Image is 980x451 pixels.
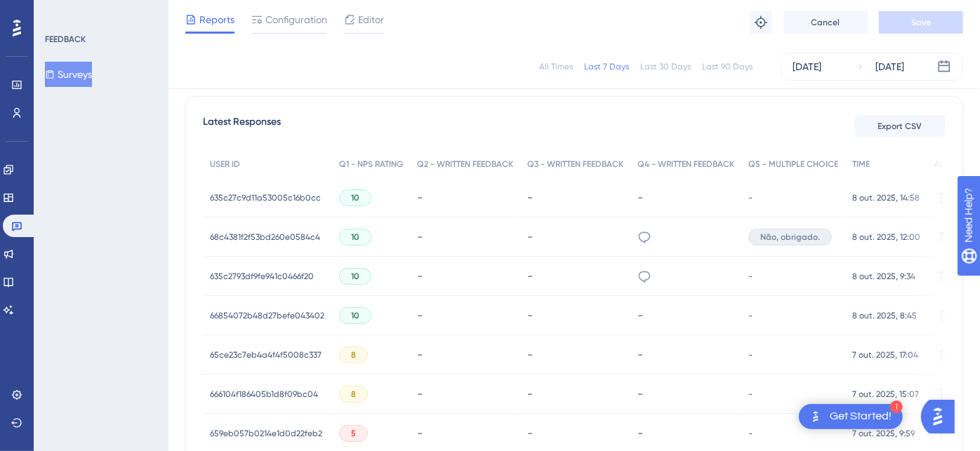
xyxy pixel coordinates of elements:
span: Q5 - MULTIPLE CHOICE [748,159,838,170]
span: Cancel [812,17,840,28]
span: 10 [351,310,359,321]
div: 1 [890,400,903,413]
span: 10 [351,192,359,203]
span: Latest Responses [203,114,281,139]
span: - [748,310,753,321]
iframe: UserGuiding AI Assistant Launcher [921,396,963,438]
div: - [527,230,623,243]
span: Configuration [265,11,327,28]
span: 635c2793df9fe941c0466f20 [210,271,314,282]
span: Reports [199,11,234,28]
div: - [637,191,734,204]
div: - [527,269,623,283]
span: 10 [351,271,359,282]
div: - [527,191,623,204]
span: 5 [351,428,356,439]
div: - [527,426,623,440]
span: - [748,389,753,400]
span: Q4 - WRITTEN FEEDBACK [637,159,734,170]
span: 7 out. 2025, 9:59 [852,428,915,439]
div: Last 90 Days [702,61,753,72]
img: launcher-image-alternative-text [807,408,824,425]
span: 666104f186405b1d8f09bc04 [210,389,318,400]
span: Q1 - NPS RATING [339,159,403,170]
div: Last 7 Days [584,61,629,72]
button: Surveys [45,62,92,87]
span: Export CSV [878,121,922,132]
span: Editor [358,11,384,28]
span: 8 out. 2025, 14:58 [852,192,920,203]
span: - [748,428,753,439]
span: 68c4381f2f53bd260e0584c4 [210,231,320,243]
div: - [637,309,734,322]
div: - [637,387,734,400]
span: 8 out. 2025, 12:00 [852,231,920,243]
span: 8 [351,389,356,400]
span: 8 out. 2025, 9:34 [852,271,915,282]
div: - [417,387,513,400]
div: - [417,426,513,440]
span: Save [911,17,931,28]
div: All Times [539,61,573,72]
div: FEEDBACK [45,34,86,45]
div: - [417,348,513,361]
span: 635c27c9d11a53005c16b0cc [210,192,321,203]
div: Get Started! [830,409,892,424]
div: - [417,269,513,283]
span: 10 [351,231,359,243]
div: - [417,191,513,204]
div: - [527,309,623,322]
span: 7 out. 2025, 15:07 [852,389,919,400]
span: USER ID [210,159,240,170]
div: [DATE] [793,58,821,75]
span: ACTION [934,159,965,170]
button: Export CSV [854,115,946,137]
button: Cancel [783,11,868,34]
div: - [417,230,513,243]
span: - [748,349,753,361]
button: Save [879,11,963,34]
span: Need Help? [33,4,88,20]
div: - [417,309,513,322]
div: [DATE] [875,58,904,75]
span: - [748,271,753,282]
span: 659eb057b0214e1d0d22feb2 [210,428,322,439]
span: 8 out. 2025, 8:45 [852,310,917,321]
span: Q3 - WRITTEN FEEDBACK [527,159,623,170]
div: Last 30 Days [640,61,691,72]
span: Não, obrigado. [760,231,820,243]
div: Open Get Started! checklist, remaining modules: 1 [799,404,903,429]
span: Q2 - WRITTEN FEEDBACK [417,159,513,170]
span: 7 out. 2025, 17:04 [852,349,918,361]
span: TIME [852,159,870,170]
div: - [527,348,623,361]
div: - [637,348,734,361]
div: - [527,387,623,400]
span: - [748,192,753,203]
span: 65ce23c7eb4a4f4f5008c337 [210,349,322,361]
span: 8 [351,349,356,361]
span: 66854072b48d27befe043402 [210,310,324,321]
div: - [637,426,734,440]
